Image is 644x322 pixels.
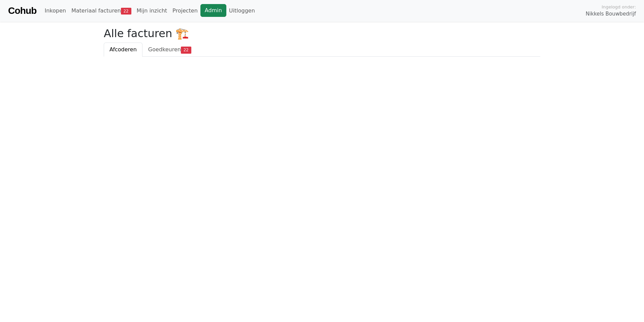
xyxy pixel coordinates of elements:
a: Cohub [8,3,36,19]
h2: Alle facturen 🏗️ [104,27,540,40]
a: Goedkeuren22 [142,43,197,57]
a: Projecten [170,4,200,18]
span: Afcoderen [109,46,137,53]
a: Admin [200,4,226,17]
span: Nikkels Bouwbedrijf [586,10,636,18]
a: Uitloggen [226,4,258,18]
a: Materiaal facturen22 [69,4,134,18]
span: Ingelogd onder: [602,4,636,10]
a: Mijn inzicht [134,4,170,18]
a: Inkopen [42,4,68,18]
span: Goedkeuren [148,46,181,53]
a: Afcoderen [104,43,142,57]
span: 22 [181,47,191,53]
span: 22 [121,8,131,15]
